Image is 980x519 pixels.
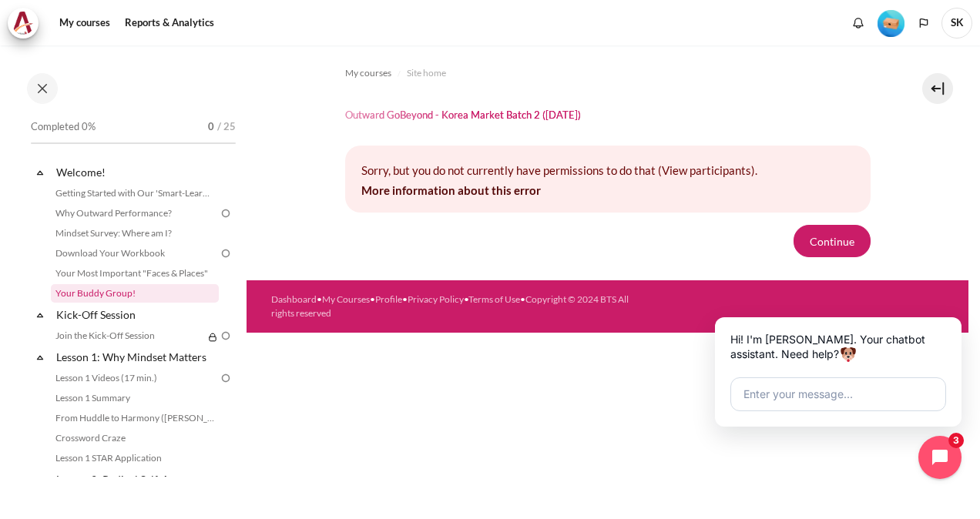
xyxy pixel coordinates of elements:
a: Crossword Craze [51,429,219,447]
a: Level #1 [871,8,911,37]
img: Level #1 [878,10,904,37]
div: Level #1 [878,8,904,37]
a: Dashboard [271,293,317,305]
span: Collapse [32,307,48,323]
img: To do [219,206,233,220]
a: Your Buddy Group! [51,284,219,303]
a: My Courses [322,293,370,305]
a: From Huddle to Harmony ([PERSON_NAME]'s Story) [51,409,219,427]
a: Lesson 2: Radical Self-Awareness [54,469,219,490]
a: Getting Started with Our 'Smart-Learning' Platform [51,184,219,203]
div: Show notification window with no new notifications [847,12,870,35]
a: User menu [941,8,972,39]
span: / 25 [217,119,236,135]
section: Content [247,45,968,280]
a: Reports & Analytics [119,8,220,39]
div: • • • • • [271,293,633,320]
img: To do [219,329,233,343]
a: Profile [375,293,402,305]
a: Welcome! [54,162,219,182]
img: To do [219,371,233,385]
p: Sorry, but you do not currently have permissions to do that (View participants). [361,162,854,179]
a: My courses [345,64,391,82]
img: To do [219,246,233,260]
a: My courses [54,8,116,39]
span: 0 [208,119,214,135]
span: Collapse [32,165,48,180]
button: Continue [794,225,871,257]
a: Lesson 1: Why Mindset Matters [54,347,219,367]
a: Lesson 1 Summary [51,389,219,407]
a: More information about this error [361,183,541,197]
a: Mindset Survey: Where am I? [51,224,219,243]
a: Architeck Architeck [8,8,46,39]
span: Completed 0% [31,119,96,135]
span: SK [941,8,972,39]
img: Architeck [12,12,34,35]
nav: Navigation bar [345,61,871,85]
span: Collapse [32,350,48,365]
a: Lesson 1 Videos (17 min.) [51,369,219,387]
a: Terms of Use [468,293,520,305]
a: Why Outward Performance? [51,204,219,223]
a: Site home [407,64,446,82]
a: Lesson 1 STAR Application [51,449,219,467]
a: Privacy Policy [408,293,464,305]
h1: Outward GoBeyond - Korea Market Batch 2 ([DATE]) [345,109,581,122]
span: Collapse [32,472,48,487]
a: Your Most Important "Faces & Places" [51,264,219,283]
button: Languages [912,12,935,35]
a: Join the Kick-Off Session [51,326,203,345]
a: Kick-Off Session [54,304,219,325]
a: Download Your Workbook [51,244,219,263]
span: Site home [407,66,446,80]
span: My courses [345,66,391,80]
